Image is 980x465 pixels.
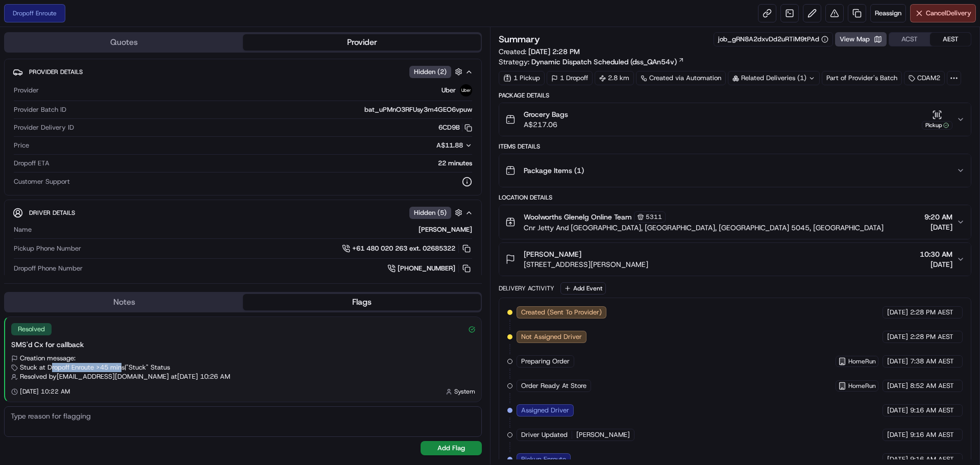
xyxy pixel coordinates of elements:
span: Provider [14,86,39,95]
div: Strategy: [499,57,684,67]
span: 9:16 AM AEST [910,455,954,464]
button: Add Flag [421,441,482,455]
div: [PERSON_NAME] [36,225,472,234]
div: Pickup [922,121,952,130]
button: AEST [930,33,971,46]
button: Reassign [870,4,906,22]
button: ACST [889,33,930,46]
div: 2.8 km [595,71,634,85]
span: Preparing Order [521,357,570,366]
span: [DATE] [887,308,908,317]
span: Reassign [875,9,901,18]
div: Package Details [499,91,971,100]
span: Pickup Phone Number [14,244,81,253]
span: [DATE] [887,381,908,390]
span: [PHONE_NUMBER] [398,264,455,273]
span: bat_uPMnO3RFUsy3m4GEO6vpuw [364,105,472,114]
span: 2:28 PM AEST [910,332,953,341]
span: [DATE] [887,406,908,415]
span: +61 480 020 263 ext. 02685322 [352,244,455,253]
span: 10:30 AM [920,249,952,259]
button: Add Event [560,282,606,295]
span: Hidden ( 5 ) [414,208,447,217]
span: [DATE] 10:22 AM [20,387,70,396]
span: [DATE] [924,222,952,232]
span: 9:16 AM AEST [910,430,954,439]
span: Pickup Enroute [521,455,566,464]
span: A$217.06 [524,119,568,130]
button: View Map [835,32,887,46]
div: 1 Dropoff [547,71,593,85]
button: Provider DetailsHidden (2) [13,63,473,80]
span: at [DATE] 10:26 AM [171,372,230,381]
img: uber-new-logo.jpeg [460,84,472,96]
span: Cnr Jetty And [GEOGRAPHIC_DATA], [GEOGRAPHIC_DATA], [GEOGRAPHIC_DATA] 5045, [GEOGRAPHIC_DATA] [524,223,884,233]
span: Dropoff Phone Number [14,264,83,273]
span: HomeRun [848,357,876,365]
button: Hidden (5) [409,206,465,219]
span: Hidden ( 2 ) [414,67,447,77]
span: Cancel Delivery [926,9,971,18]
button: Package Items (1) [499,154,971,187]
span: 9:16 AM AEST [910,406,954,415]
button: Woolworths Glenelg Online Team5311Cnr Jetty And [GEOGRAPHIC_DATA], [GEOGRAPHIC_DATA], [GEOGRAPHIC... [499,205,971,239]
div: 1 Pickup [499,71,545,85]
button: A$11.88 [382,141,472,150]
div: CDAM2 [904,71,945,85]
span: Provider Batch ID [14,105,66,114]
span: [DATE] [920,259,952,270]
div: 22 minutes [54,159,472,168]
span: Creation message: [20,354,76,363]
span: [DATE] [887,332,908,341]
span: A$11.88 [436,141,463,150]
span: Created (Sent To Provider) [521,308,602,317]
button: Provider [243,34,481,51]
span: Provider Details [29,68,83,76]
span: 5311 [646,213,662,221]
div: SMS'd Cx for callback [11,339,475,350]
div: Location Details [499,193,971,202]
span: [DATE] [887,430,908,439]
span: Provider Delivery ID [14,123,74,132]
span: Price [14,141,29,150]
span: Resolved by [EMAIL_ADDRESS][DOMAIN_NAME] [20,372,169,381]
button: Pickup [922,110,952,130]
span: Created: [499,46,580,57]
span: HomeRun [848,382,876,390]
span: 2:28 PM AEST [910,308,953,317]
span: Order Ready At Store [521,381,586,390]
button: job_gRN8A2dxvDd2uRTiM9tPAd [718,35,828,44]
button: [PERSON_NAME][STREET_ADDRESS][PERSON_NAME]10:30 AM[DATE] [499,243,971,276]
span: Dynamic Dispatch Scheduled (dss_QAn54v) [531,57,677,67]
span: Not Assigned Driver [521,332,582,341]
a: Dynamic Dispatch Scheduled (dss_QAn54v) [531,57,684,67]
a: +61 480 020 263 ext. 02685322 [342,243,472,254]
button: Flags [243,294,481,310]
span: Name [14,225,32,234]
a: Created via Automation [636,71,726,85]
span: 7:38 AM AEST [910,357,954,366]
button: Notes [5,294,243,310]
div: Items Details [499,142,971,151]
h3: Summary [499,35,540,44]
a: [PHONE_NUMBER] [387,263,472,274]
div: Delivery Activity [499,284,554,292]
button: Hidden (2) [409,65,465,78]
span: Woolworths Glenelg Online Team [524,212,632,222]
button: CancelDelivery [910,4,976,22]
span: Grocery Bags [524,109,568,119]
span: 8:52 AM AEST [910,381,954,390]
span: Dropoff ETA [14,159,50,168]
span: [STREET_ADDRESS][PERSON_NAME] [524,259,648,270]
button: 6CD9B [438,123,472,132]
span: Driver Details [29,209,75,217]
button: Grocery BagsA$217.06Pickup [499,103,971,136]
button: Driver DetailsHidden (5) [13,204,473,221]
span: [DATE] [887,455,908,464]
span: Customer Support [14,177,70,186]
